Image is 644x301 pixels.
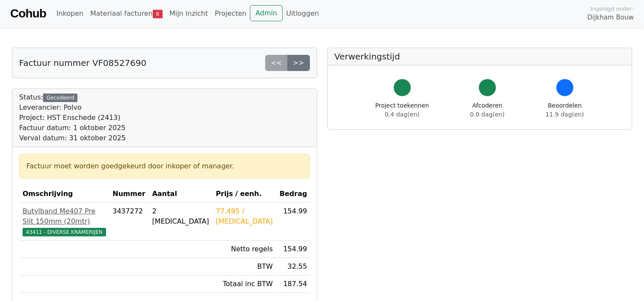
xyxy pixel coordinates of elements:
a: >> [287,55,310,71]
a: Admin [250,5,283,21]
div: 77.495 / [MEDICAL_DATA] [216,206,273,227]
td: 32.55 [276,258,311,275]
a: Uitloggen [283,5,322,22]
a: Mijn inzicht [166,5,212,22]
span: 0.0 dag(en) [470,111,504,118]
div: Factuur datum: 1 oktober 2025 [19,123,126,133]
a: Butylband Me407 Pre Slit 150mm (20mtr)43411 - DIVERSE KRAMERIJEN [23,206,106,237]
span: Dijkham Bouw [587,13,634,23]
h5: Verwerkingstijd [335,51,625,62]
td: 3437272 [109,203,149,241]
div: Beoordelen [546,101,584,119]
div: Factuur moet worden goedgekeurd door inkoper of manager. [26,161,303,171]
div: Afcoderen [470,101,504,119]
div: Leverancier: Polvo [19,102,126,113]
th: Nummer [109,185,149,203]
th: Prijs / eenh. [212,185,276,203]
a: Materiaal facturen8 [87,5,166,22]
a: Inkopen [53,5,86,22]
a: Cohub [10,3,46,24]
th: Bedrag [276,185,311,203]
div: Status: [19,92,126,143]
td: 154.99 [276,203,311,241]
td: Netto regels [212,241,276,258]
a: Projecten [211,5,250,22]
div: Butylband Me407 Pre Slit 150mm (20mtr) [23,206,106,227]
th: Aantal [149,185,212,203]
div: 2 [MEDICAL_DATA] [152,206,209,227]
div: Gecodeerd [43,94,77,102]
td: 187.54 [276,275,311,293]
td: BTW [212,258,276,275]
th: Omschrijving [19,185,109,203]
span: 8 [153,10,163,18]
span: 43411 - DIVERSE KRAMERIJEN [23,228,106,236]
h5: Factuur nummer VF08527690 [19,58,146,68]
td: 154.99 [276,241,311,258]
div: Project toekennen [375,101,429,119]
span: 0.4 dag(en) [385,111,419,118]
td: Totaal inc BTW [212,275,276,293]
span: 11.9 dag(en) [546,111,584,118]
div: Project: HST Enschede (2413) [19,113,126,123]
span: Ingelogd onder: [590,5,634,13]
div: Verval datum: 31 oktober 2025 [19,133,126,143]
